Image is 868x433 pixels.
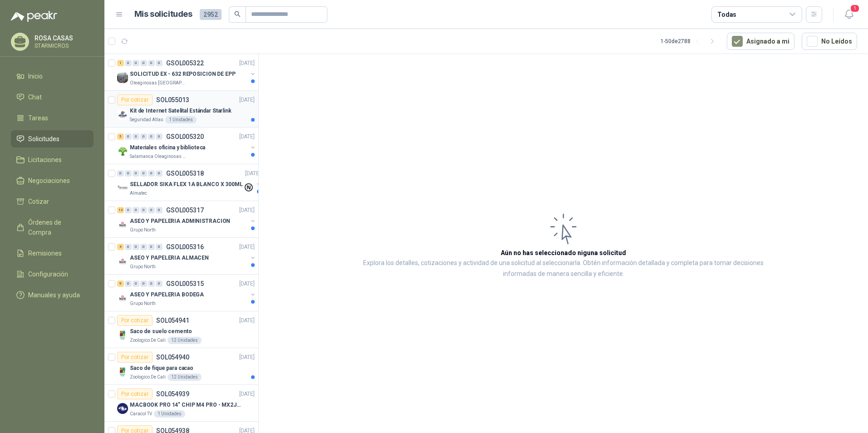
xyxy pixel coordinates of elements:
[166,244,204,250] p: GSOL005316
[239,353,255,362] p: [DATE]
[130,153,187,160] p: Salamanca Oleaginosas SAS
[117,109,128,120] img: Company Logo
[140,207,147,213] div: 0
[117,315,153,326] div: Por cotizar
[156,391,189,397] p: SOL054939
[104,348,258,385] a: Por cotizarSOL054940[DATE] Company LogoSaco de fique para cacaoZoologico De Cali12 Unidades
[117,133,124,140] div: 5
[117,366,128,377] img: Company Logo
[133,207,139,213] div: 0
[130,143,205,152] p: Materiales oficina y biblioteca
[133,244,139,250] div: 0
[148,244,155,250] div: 0
[11,286,94,304] a: Manuales y ayuda
[130,254,209,262] p: ASEO Y PAPELERIA ALMACEN
[130,70,236,79] p: SOLICITUD EX - 632 REPOSICION DE EPP
[168,374,202,381] div: 12 Unidades
[148,170,155,177] div: 0
[148,60,155,66] div: 0
[130,217,230,226] p: ASEO Y PAPELERIA ADMINISTRACION
[104,91,258,128] a: Por cotizarSOL055013[DATE] Company LogoKit de Internet Satelital Estándar StarlinkSeguridad Atlas...
[117,131,256,160] a: 5 0 0 0 0 0 GSOL005320[DATE] Company LogoMateriales oficina y bibliotecaSalamanca Oleaginosas SAS
[130,116,163,123] p: Seguridad Atlas
[125,133,132,140] div: 0
[28,134,59,144] span: Solicitudes
[841,6,857,23] button: 1
[239,243,255,251] p: [DATE]
[28,248,62,258] span: Remisiones
[11,130,94,148] a: Solicitudes
[117,146,128,157] img: Company Logo
[850,4,860,13] span: 1
[125,60,132,66] div: 0
[125,207,132,213] div: 0
[350,258,777,280] p: Explora los detalles, cotizaciones y actividad de una solicitud al seleccionarla. Obtén informaci...
[239,133,255,141] p: [DATE]
[166,170,204,177] p: GSOL005318
[130,190,147,197] p: Almatec
[140,60,147,66] div: 0
[104,385,258,422] a: Por cotizarSOL054939[DATE] Company LogoMACBOOK PRO 14" CHIP M4 PRO - MX2J3E/ACaracol TV1 Unidades
[28,290,80,300] span: Manuales y ayuda
[501,248,626,258] h3: Aún no has seleccionado niguna solicitud
[154,410,185,418] div: 1 Unidades
[130,327,192,336] p: Saco de suelo cemento
[117,182,128,193] img: Company Logo
[28,155,62,165] span: Licitaciones
[117,207,124,213] div: 13
[133,170,139,177] div: 0
[239,316,255,325] p: [DATE]
[166,133,204,140] p: GSOL005320
[156,244,163,250] div: 0
[117,170,124,177] div: 0
[117,293,128,304] img: Company Logo
[117,241,256,271] a: 4 0 0 0 0 0 GSOL005316[DATE] Company LogoASEO Y PAPELERIA ALMACENGrupo North
[130,263,156,271] p: Grupo North
[117,94,153,105] div: Por cotizar
[156,170,163,177] div: 0
[134,8,192,21] h1: Mis solicitudes
[156,354,189,360] p: SOL054940
[133,280,139,287] div: 0
[117,168,262,197] a: 0 0 0 0 0 0 GSOL005318[DATE] Company LogoSELLADOR SIKA FLEX 1A BLANCO X 300MLAlmatec
[11,193,94,210] a: Cotizar
[117,244,124,250] div: 4
[239,59,255,68] p: [DATE]
[130,401,243,409] p: MACBOOK PRO 14" CHIP M4 PRO - MX2J3E/A
[140,170,147,177] div: 0
[117,60,124,66] div: 1
[117,352,153,363] div: Por cotizar
[130,374,166,381] p: Zoologico De Cali
[117,278,256,307] a: 9 0 0 0 0 0 GSOL005315[DATE] Company LogoASEO Y PAPELERIA BODEGAGrupo North
[117,389,153,399] div: Por cotizar
[165,116,197,123] div: 1 Unidades
[156,97,189,103] p: SOL055013
[130,364,193,373] p: Saco de fique para cacao
[117,219,128,230] img: Company Logo
[148,207,155,213] div: 0
[130,410,152,418] p: Caracol TV
[166,207,204,213] p: GSOL005317
[117,256,128,267] img: Company Logo
[11,214,94,241] a: Órdenes de Compra
[239,280,255,288] p: [DATE]
[28,113,48,123] span: Tareas
[239,206,255,215] p: [DATE]
[156,133,163,140] div: 0
[133,60,139,66] div: 0
[28,71,43,81] span: Inicio
[717,10,736,20] div: Todas
[148,133,155,140] div: 0
[117,205,256,234] a: 13 0 0 0 0 0 GSOL005317[DATE] Company LogoASEO Y PAPELERIA ADMINISTRACIONGrupo North
[11,172,94,189] a: Negociaciones
[140,244,147,250] div: 0
[28,197,49,207] span: Cotizar
[727,33,794,50] button: Asignado a mi
[130,226,156,234] p: Grupo North
[239,96,255,104] p: [DATE]
[130,337,166,344] p: Zoologico De Cali
[11,245,94,262] a: Remisiones
[239,390,255,399] p: [DATE]
[234,11,241,17] span: search
[117,330,128,340] img: Company Logo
